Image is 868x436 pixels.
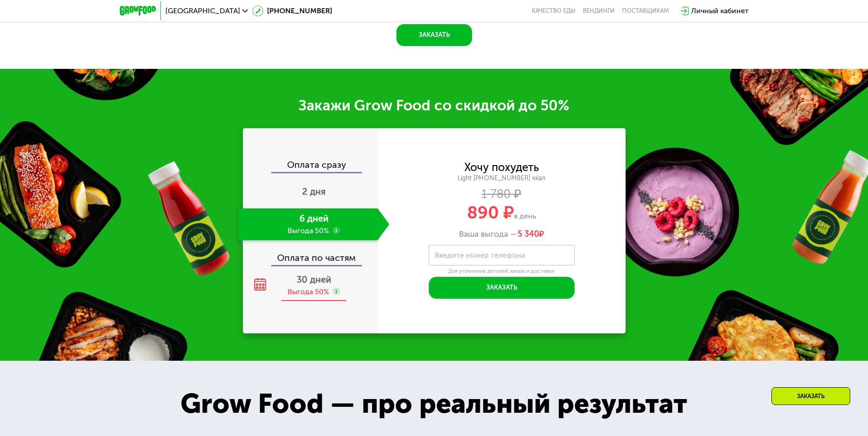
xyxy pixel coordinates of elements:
[160,383,707,424] div: Grow Food — про реальный результат
[244,244,378,265] div: Оплата по частям
[583,7,615,15] a: Вендинги
[691,5,749,16] div: Личный кабинет
[518,229,539,239] span: 5 340
[429,277,575,299] button: Заказать
[396,24,472,46] button: Заказать
[771,387,850,405] div: Заказать
[622,7,669,15] div: поставщикам
[302,186,326,197] span: 2 дня
[435,253,525,258] label: Введите номер телефона
[464,162,539,172] div: Хочу похудеть
[429,268,575,275] div: Для уточнения деталей заказа и доставки
[244,160,378,172] div: Оплата сразу
[467,202,514,223] span: 890 ₽
[378,229,626,239] div: Ваша выгода —
[378,174,626,182] div: Light [PHONE_NUMBER] ккал
[297,274,331,285] span: 30 дней
[288,287,329,297] div: Выгода 50%
[252,5,332,16] a: [PHONE_NUMBER]
[518,229,544,239] span: ₽
[532,7,575,15] a: Качество еды
[514,212,536,220] span: в день
[165,7,240,15] span: [GEOGRAPHIC_DATA]
[378,189,626,199] div: 1 780 ₽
